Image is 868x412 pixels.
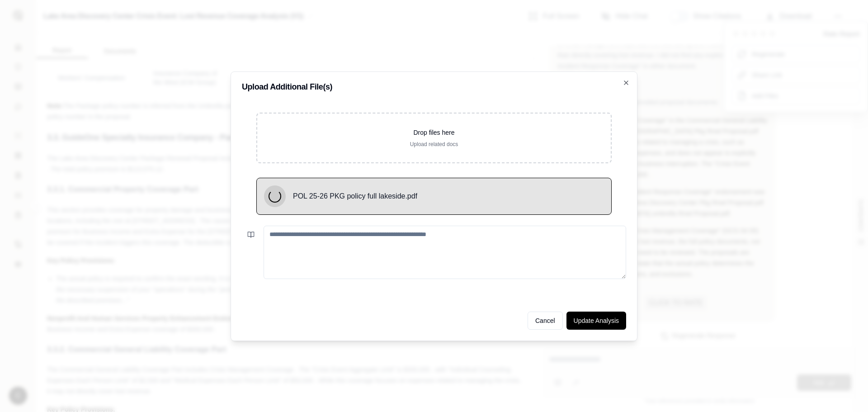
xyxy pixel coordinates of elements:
[566,312,626,330] button: Update Analysis
[293,191,417,202] span: POL 25-26 PKG policy full lakeside.pdf
[242,83,626,91] h2: Upload Additional File(s)
[272,141,596,148] p: Upload related docs
[272,128,596,137] p: Drop files here
[528,312,563,330] button: Cancel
